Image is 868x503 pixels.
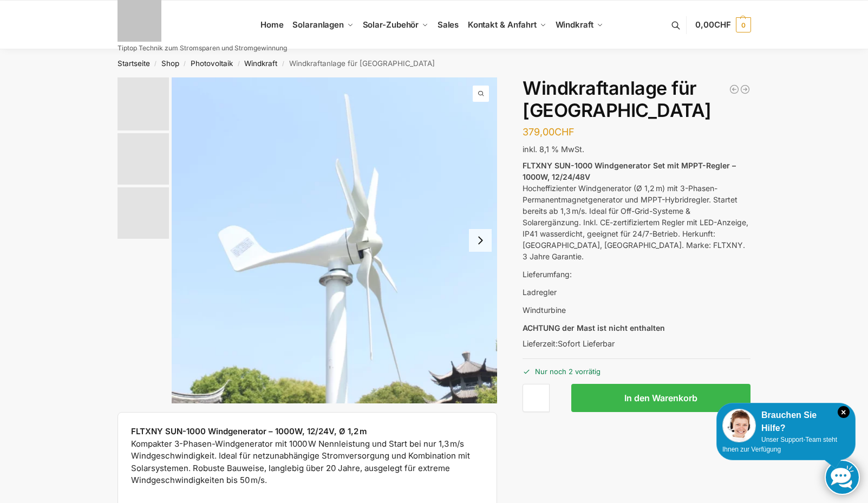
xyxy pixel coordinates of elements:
a: Windkraft [244,59,277,68]
strong: ACHTUNG der Mast ist nicht enthalten [523,323,665,332]
span: CHF [554,126,575,138]
p: Ladregler [523,286,750,298]
strong: FLTXNY SUN-1000 Windgenerator Set mit MPPT-Regler – 1000W, 12/24/48V [523,161,736,181]
a: Kontakt & Anfahrt [463,1,551,49]
p: Tiptop Technik zum Stromsparen und Stromgewinnung [118,45,287,51]
img: Windrad für Balkon und Terrasse [118,77,169,130]
nav: Breadcrumb [98,49,770,77]
span: Solaranlagen [292,19,344,30]
span: Kontakt & Anfahrt [468,19,537,30]
span: / [277,60,289,68]
span: Solar-Zubehör [363,19,419,30]
p: Nur noch 2 vorrätig [523,358,750,377]
span: Windkraft [556,19,593,30]
a: Vertikal Windkraftwerk 2000 Watt [740,84,750,95]
a: Windrad für Balkon und TerrasseH25d70edd566e438facad4884e2e6271dF [172,77,498,403]
img: Beispiel Anschlussmöglickeit [118,187,169,239]
i: Schließen [838,406,850,418]
p: Hocheffizienter Windgenerator (Ø 1,2 m) mit 3-Phasen-Permanentmagnetgenerator und MPPT-Hybridregl... [523,160,750,262]
button: In den Warenkorb [571,384,750,412]
a: Solar-Zubehör [358,1,433,49]
strong: FLTXNY SUN-1000 Windgenerator – 1000W, 12/24V, Ø 1,2 m [131,426,367,436]
input: Produktmenge [523,384,550,412]
p: Kompakter 3-Phasen-Windgenerator mit 1000 W Nennleistung und Start bei nur 1,3 m/s Windgeschwindi... [131,426,484,487]
span: 0,00 [695,19,730,30]
p: Windturbine [523,304,750,316]
span: Sales [438,19,459,30]
div: Brauchen Sie Hilfe? [722,409,850,435]
bdi: 379,00 [523,126,575,138]
img: Windrad für Balkon und Terrasse [172,77,498,403]
p: Lieferumfang: [523,269,750,280]
a: Photovoltaik [191,59,233,68]
a: Startseite [118,59,150,68]
img: Customer service [722,409,756,442]
a: Flexible Solarpanels (2×120 W) & SolarLaderegler [729,84,740,95]
a: Sales [433,1,463,49]
a: Shop [161,59,179,68]
button: Next slide [469,229,492,252]
span: 0 [736,17,751,32]
span: / [150,60,161,68]
span: Sofort Lieferbar [558,339,615,348]
a: 0,00CHF 0 [695,9,750,41]
a: Windkraft [551,1,608,49]
a: Solaranlagen [288,1,358,49]
span: Unser Support-Team steht Ihnen zur Verfügung [722,436,837,453]
h1: Windkraftanlage für [GEOGRAPHIC_DATA] [523,77,750,122]
span: / [233,60,244,68]
span: / [179,60,191,68]
span: Lieferzeit: [523,339,615,348]
img: Mini Wind Turbine [118,133,169,185]
span: inkl. 8,1 % MwSt. [523,145,584,154]
span: CHF [714,19,731,30]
